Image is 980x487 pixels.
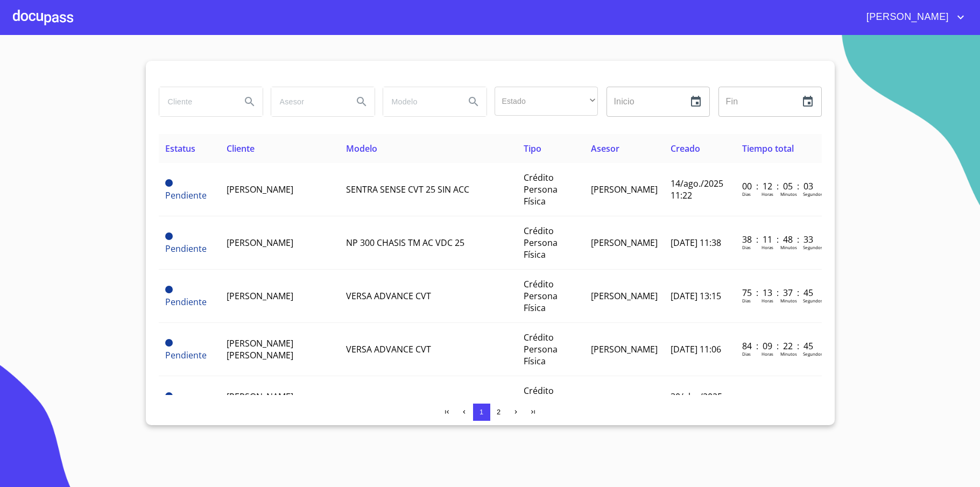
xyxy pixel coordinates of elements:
span: Pendiente [165,286,173,293]
span: 14/ago./2025 11:22 [671,178,723,201]
p: 84 : 09 : 22 : 45 [742,340,815,352]
p: Minutos [780,298,797,304]
span: Cliente [227,143,255,154]
p: 106 : 05 : 40 : 10 [742,393,815,405]
input: search [271,87,344,116]
p: Segundos [803,191,823,197]
span: [DATE] 11:38 [671,237,721,249]
p: Segundos [803,244,823,250]
p: 00 : 12 : 05 : 03 [742,180,815,192]
p: Dias [742,351,751,357]
span: 1 [480,408,483,416]
span: [PERSON_NAME] [227,237,293,249]
span: Crédito Persona Física [524,278,558,314]
p: Horas [762,191,773,197]
span: Estatus [165,143,195,154]
button: account of current user [858,9,967,26]
span: [PERSON_NAME] [591,237,658,249]
span: VERSA ADVANCE CVT [346,343,431,355]
p: Dias [742,191,751,197]
p: Dias [742,298,751,304]
span: [PERSON_NAME] [PERSON_NAME] [227,337,293,361]
p: Minutos [780,244,797,250]
p: Minutos [780,191,797,197]
span: VERSA ADVANCE CVT [346,290,431,302]
span: [PERSON_NAME] [591,343,658,355]
p: 38 : 11 : 48 : 33 [742,234,815,245]
p: 75 : 13 : 37 : 45 [742,287,815,299]
p: Minutos [780,351,797,357]
span: Pendiente [165,179,173,187]
span: Pendiente [165,392,173,400]
span: Pendiente [165,243,207,255]
span: Crédito Persona Física [524,172,558,207]
span: [PERSON_NAME] [227,290,293,302]
p: Dias [742,244,751,250]
input: search [159,87,232,116]
span: SENTRA SENSE CVT 25 SIN ACC [346,183,469,195]
span: [PERSON_NAME] [858,9,954,26]
span: Modelo [346,143,377,154]
button: 2 [490,404,507,421]
button: Search [461,89,487,115]
span: Pendiente [165,232,173,240]
button: Search [349,89,375,115]
span: [PERSON_NAME] [227,183,293,195]
span: Crédito Persona Física [524,225,558,260]
div: ​ [495,87,598,116]
span: Pendiente [165,296,207,308]
span: [DATE] 11:06 [671,343,721,355]
span: [PERSON_NAME] [PERSON_NAME] [227,391,293,414]
button: 1 [473,404,490,421]
span: 2 [497,408,500,416]
span: Crédito Persona Física [524,385,558,420]
span: Crédito Persona Física [524,331,558,367]
span: Pendiente [165,339,173,347]
span: Tipo [524,143,541,154]
button: Search [237,89,263,115]
p: Segundos [803,351,823,357]
span: Asesor [591,143,619,154]
p: Horas [762,244,773,250]
span: Pendiente [165,189,207,201]
span: Tiempo total [742,143,794,154]
span: Pendiente [165,349,207,361]
p: Horas [762,351,773,357]
span: Creado [671,143,700,154]
input: search [383,87,456,116]
span: [PERSON_NAME] [591,183,658,195]
span: 30/abr./2025 17:47 [671,391,722,414]
span: [PERSON_NAME] [591,290,658,302]
span: [DATE] 13:15 [671,290,721,302]
span: NP 300 CHASIS TM AC VDC 25 [346,237,464,249]
p: Segundos [803,298,823,304]
p: Horas [762,298,773,304]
